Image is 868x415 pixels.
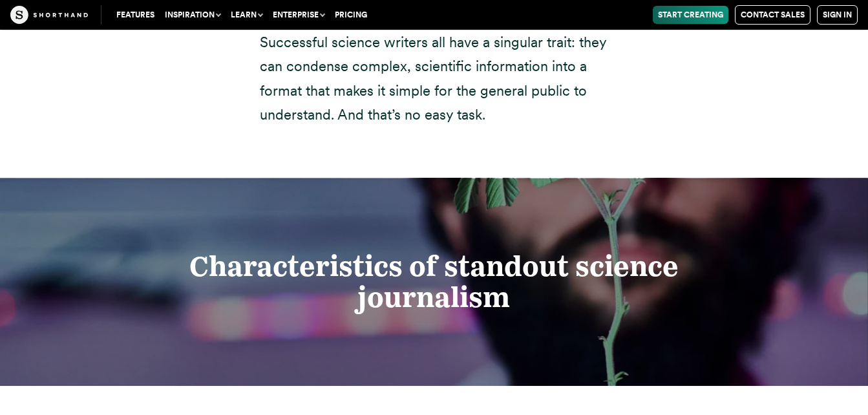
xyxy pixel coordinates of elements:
[111,6,160,24] a: Features
[226,6,268,24] button: Learn
[735,5,810,25] a: Contact Sales
[330,6,372,24] a: Pricing
[817,5,858,25] a: Sign in
[260,30,609,127] p: Successful science writers all have a singular trait: they can condense complex, scientific infor...
[653,6,728,24] a: Start Creating
[268,6,330,24] button: Enterprise
[10,6,88,24] img: The Craft
[160,6,226,24] button: Inspiration
[189,249,679,314] strong: Characteristics of standout science journalism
